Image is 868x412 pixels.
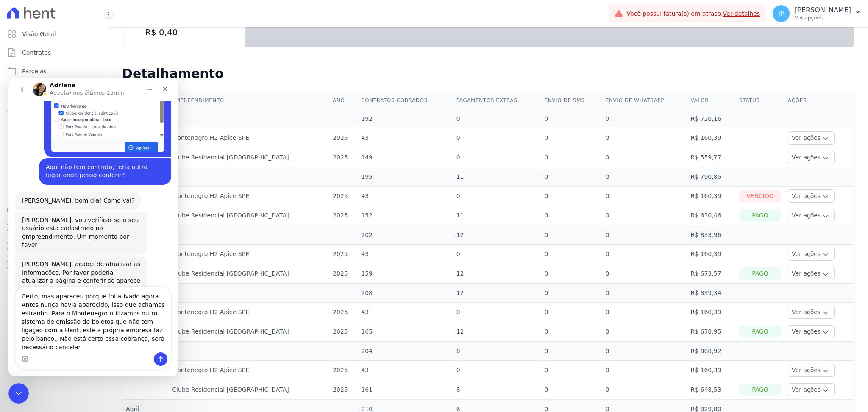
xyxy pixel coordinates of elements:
iframe: Intercom live chat [8,78,178,376]
td: 0 [602,342,687,361]
a: Visão Geral [3,25,105,42]
td: 0 [453,361,541,380]
td: 0 [541,284,602,303]
td: 2025 [329,128,358,148]
td: 0 [602,284,687,303]
td: R$ 559,77 [687,148,735,167]
td: 2025 [329,148,358,167]
td: 0 [541,322,602,342]
td: 0 [541,361,602,380]
td: 0 [541,109,602,128]
div: [PERSON_NAME], bom dia! Como vai? [7,114,133,132]
td: 43 [358,245,453,264]
td: 0 [541,128,602,148]
td: Montenegro H2 Apice SPE [169,303,329,322]
td: R$ 720,16 [687,109,735,128]
td: 152 [358,206,453,225]
td: 0 [602,303,687,322]
td: 0 [602,322,687,342]
td: 159 [358,264,453,284]
td: 195 [358,167,453,187]
th: Status [736,92,785,109]
td: 0 [541,264,602,284]
td: R$ 833,96 [687,225,735,245]
button: Ver ações [788,364,835,377]
button: Enviar uma mensagem [145,274,159,288]
td: Montenegro H2 Apice SPE [169,245,329,264]
a: Recebíveis [3,219,105,236]
span: Visão Geral [22,30,56,38]
th: Empreendimento [169,92,329,109]
a: Contratos [3,44,105,61]
td: 2025 [329,380,358,400]
td: 11 [453,167,541,187]
th: Pagamentos extras [453,92,541,109]
td: 0 [602,245,687,264]
button: Ver ações [788,267,835,280]
p: [PERSON_NAME] [795,6,851,14]
div: [PERSON_NAME], vou verificar se o seu usuário esta cadastrado no empreendimento. Um momento por f... [14,138,132,171]
td: 0 [541,167,602,187]
div: Aqui não tem contrato, teria outro lugar onde posso conferir? [37,85,156,102]
button: Ver ações [788,383,835,396]
button: Ver ações [788,306,835,319]
th: Contratos cobrados [358,92,453,109]
span: Parcelas [22,67,47,75]
td: Clube Residencial [GEOGRAPHIC_DATA] [169,264,329,284]
td: 2025 [329,264,358,284]
td: 43 [358,128,453,148]
div: [PERSON_NAME], vou verificar se o seu usuário esta cadastrado no empreendimento. Um momento por f... [7,133,139,176]
span: JP [779,11,784,17]
th: Ações [785,92,854,109]
td: R$ 673,57 [687,264,735,284]
a: Ver detalhes [723,10,760,17]
td: R$ 160,39 [687,361,735,380]
td: 0 [541,303,602,322]
td: 2025 [329,361,358,380]
td: 43 [358,187,453,206]
td: Clube Residencial [GEOGRAPHIC_DATA] [169,206,329,225]
div: Pago [739,326,781,338]
a: Transferências [3,137,105,154]
a: Clientes [3,100,105,117]
div: Adriane diz… [7,114,163,133]
button: Selecionador de Emoji [13,278,20,284]
td: Montenegro H2 Apice SPE [169,187,329,206]
button: Ver ações [788,325,835,338]
td: 0 [541,380,602,400]
a: Crédito [3,156,105,173]
th: Ano [329,92,358,109]
td: 12 [453,284,541,303]
td: 0 [453,245,541,264]
td: 0 [602,206,687,225]
td: 0 [541,342,602,361]
div: [PERSON_NAME], acabei de atualizar as informações. Por favor poderia atualizar a página e conferi... [7,177,139,250]
td: 0 [453,303,541,322]
span: Você possui fatura(s) em atraso. [626,9,760,18]
td: Montenegro H2 Apice SPE [169,361,329,380]
td: R$ 678,95 [687,322,735,342]
a: Minha Carteira [3,119,105,136]
td: R$ 839,34 [687,284,735,303]
td: 0 [453,109,541,128]
td: 0 [453,128,541,148]
td: 0 [453,148,541,167]
div: Adriane diz… [7,177,163,268]
td: R$ 160,39 [687,128,735,148]
button: Ver ações [788,151,835,164]
td: 0 [453,187,541,206]
button: Ver ações [788,189,835,203]
td: 192 [358,109,453,128]
div: [PERSON_NAME], bom dia! Como vai? [14,119,126,127]
td: Montenegro H2 Apice SPE [169,128,329,148]
td: 43 [358,361,453,380]
td: R$ 160,39 [687,187,735,206]
td: 202 [358,225,453,245]
a: Lotes [3,81,105,98]
button: Ver ações [788,209,835,222]
td: 0 [602,167,687,187]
